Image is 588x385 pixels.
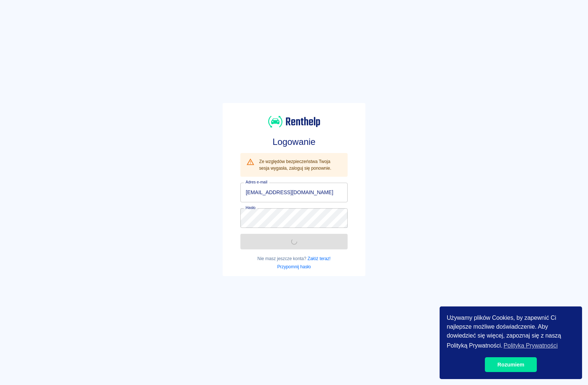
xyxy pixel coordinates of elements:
a: Załóż teraz! [308,256,331,261]
img: Renthelp logo [268,115,320,129]
label: Adres e-mail [246,179,267,185]
a: Przypomnij hasło [277,264,311,269]
label: Hasło [246,205,256,210]
a: dismiss cookie message [485,357,537,372]
p: Nie masz jeszcze konta? [240,255,347,262]
a: learn more about cookies [502,340,559,351]
span: Używamy plików Cookies, by zapewnić Ci najlepsze możliwe doświadczenie. Aby dowiedzieć się więcej... [447,313,575,351]
div: cookieconsent [440,306,582,379]
h3: Logowanie [240,137,347,147]
div: Ze względów bezpieczeństwa Twoja sesja wygasła, zaloguj się ponownie. [259,155,341,175]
